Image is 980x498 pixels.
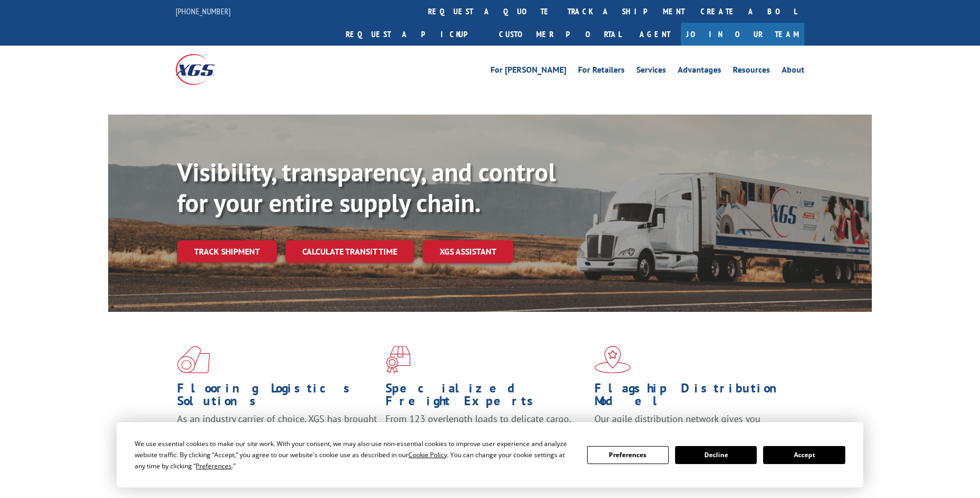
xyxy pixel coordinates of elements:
[578,66,625,77] a: For Retailers
[587,446,669,464] button: Preferences
[678,66,721,77] a: Advantages
[675,446,757,464] button: Decline
[177,155,556,219] b: Visibility, transparency, and control for your entire supply chain.
[763,446,845,464] button: Accept
[177,413,377,450] span: As an industry carrier of choice, XGS has brought innovation and dedication to flooring logistics...
[117,422,863,487] div: Cookie Consent Prompt
[408,450,447,459] span: Cookie Policy
[386,382,586,413] h1: Specialized Freight Experts
[196,461,232,470] span: Preferences
[629,23,681,46] a: Agent
[285,240,414,263] a: Calculate transit time
[176,6,231,16] a: [PHONE_NUMBER]
[386,413,586,460] p: From 123 overlength loads to delicate cargo, our experienced staff knows the best way to move you...
[491,66,566,77] a: For [PERSON_NAME]
[594,346,631,373] img: xgs-icon-flagship-distribution-model-red
[594,382,795,413] h1: Flagship Distribution Model
[733,66,770,77] a: Resources
[177,382,378,413] h1: Flooring Logistics Solutions
[423,240,513,263] a: XGS ASSISTANT
[782,66,804,77] a: About
[594,413,790,438] span: Our agile distribution network gives you nationwide inventory management on demand.
[386,346,410,373] img: xgs-icon-focused-on-flooring-red
[681,23,804,46] a: Join Our Team
[636,66,666,77] a: Services
[177,346,210,373] img: xgs-icon-total-supply-chain-intelligence-red
[135,438,574,471] div: We use essential cookies to make our site work. With your consent, we may also use non-essential ...
[177,240,277,263] a: Track shipment
[338,23,491,46] a: Request a pickup
[491,23,629,46] a: Customer Portal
